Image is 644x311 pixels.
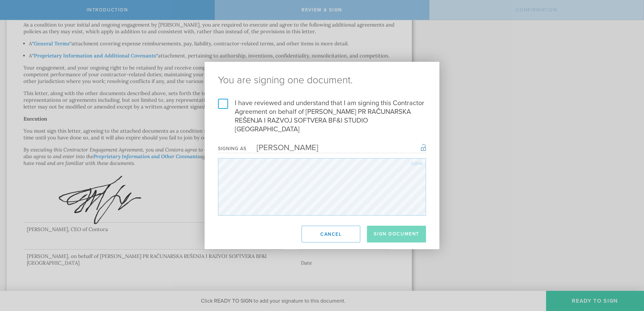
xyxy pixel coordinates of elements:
[247,143,318,152] div: [PERSON_NAME]
[302,226,360,242] button: Cancel
[218,99,426,134] label: I have reviewed and understand that I am signing this Contractor Agreement on behalf of [PERSON_N...
[218,146,247,151] div: Signing as
[218,75,426,85] ng-pluralize: You are signing one document.
[367,226,426,242] button: Sign Document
